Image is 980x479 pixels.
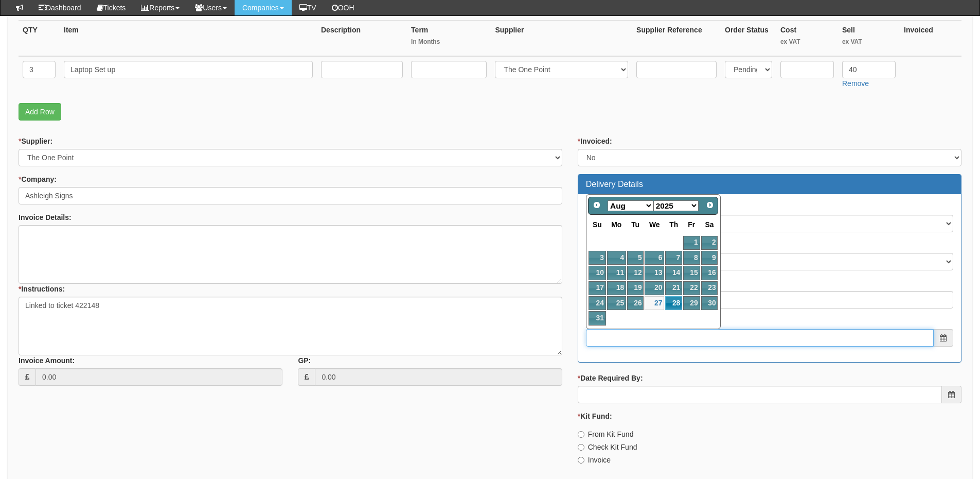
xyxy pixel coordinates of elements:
th: QTY [19,20,60,56]
a: 3 [589,251,606,265]
th: Supplier [491,20,632,56]
a: Prev [590,198,604,213]
label: Company: [19,174,57,184]
a: 13 [645,266,664,280]
th: Item [60,20,317,56]
input: Check Kit Fund [578,444,584,451]
a: 4 [607,251,626,265]
a: 28 [665,296,682,310]
a: 9 [701,251,718,265]
span: Sunday [593,220,602,229]
a: 10 [589,266,606,280]
a: 11 [607,266,626,280]
span: Tuesday [631,220,639,229]
label: Invoice [578,455,611,465]
small: In Months [411,38,487,46]
a: 30 [701,296,718,310]
a: 18 [607,281,626,295]
input: Invoice [578,457,584,464]
th: Cost [776,20,838,56]
a: 6 [645,251,664,265]
a: 21 [665,281,682,295]
h3: Delivery Details [586,180,953,189]
th: Order Status [721,20,776,56]
a: 8 [683,251,700,265]
label: Invoice Details: [19,212,72,223]
small: ex VAT [842,38,896,46]
th: Invoiced [900,20,961,56]
a: 5 [627,251,644,265]
th: Term [407,20,491,56]
a: 23 [701,281,718,295]
label: Kit Fund: [578,411,612,421]
input: From Kit Fund [578,431,584,438]
a: Remove [842,79,869,88]
a: 12 [627,266,644,280]
th: Supplier Reference [632,20,721,56]
span: Wednesday [649,220,660,229]
a: 15 [683,266,700,280]
label: From Kit Fund [578,429,634,439]
a: 25 [607,296,626,310]
a: 1 [683,236,700,250]
a: 16 [701,266,718,280]
a: 14 [665,266,682,280]
th: Sell [838,20,900,56]
label: Date Required By: [578,373,643,383]
a: 22 [683,281,700,295]
span: Thursday [669,220,678,229]
span: Prev [593,201,601,209]
a: 19 [627,281,644,295]
a: 26 [627,296,644,310]
a: 31 [589,311,606,325]
a: 7 [665,251,682,265]
label: Supplier: [19,136,52,146]
label: Invoiced: [578,136,612,146]
a: 27 [645,296,664,310]
span: Next [706,201,714,209]
a: 29 [683,296,700,310]
a: 20 [645,281,664,295]
th: Description [317,20,407,56]
a: 17 [589,281,606,295]
label: Invoice Amount: [19,355,75,366]
label: GP: [298,355,311,366]
span: Friday [688,220,695,229]
small: ex VAT [780,38,834,46]
a: Add Row [19,103,61,121]
label: Instructions: [19,284,65,294]
span: Monday [611,220,621,229]
span: Saturday [705,220,714,229]
label: Check Kit Fund [578,442,637,452]
a: 2 [701,236,718,250]
a: 24 [589,296,606,310]
a: Next [703,198,717,213]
